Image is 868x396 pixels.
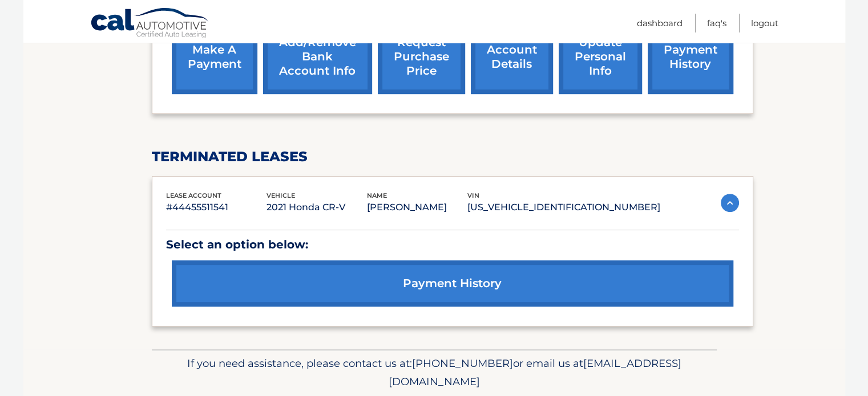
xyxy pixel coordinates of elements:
span: [PHONE_NUMBER] [412,357,513,370]
a: request purchase price [378,19,465,94]
p: [PERSON_NAME] [367,199,467,215]
a: Cal Automotive [90,7,210,40]
a: Dashboard [637,14,683,32]
a: FAQ's [707,14,726,32]
p: #44455511541 [166,199,267,215]
span: vehicle [267,191,295,199]
img: accordion-active.svg [721,194,739,212]
p: Select an option below: [166,235,739,255]
a: update personal info [559,19,642,94]
span: name [367,191,387,199]
span: vin [467,191,479,199]
a: account details [471,19,553,94]
a: Add/Remove bank account info [263,19,372,94]
a: Logout [751,14,778,32]
span: lease account [166,191,221,199]
a: make a payment [172,19,257,94]
p: If you need assistance, please contact us at: or email us at [159,354,709,391]
span: [EMAIL_ADDRESS][DOMAIN_NAME] [389,357,681,388]
a: payment history [172,260,733,307]
h2: terminated leases [152,148,753,165]
p: 2021 Honda CR-V [267,199,367,215]
p: [US_VEHICLE_IDENTIFICATION_NUMBER] [467,199,660,215]
a: payment history [648,19,733,94]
